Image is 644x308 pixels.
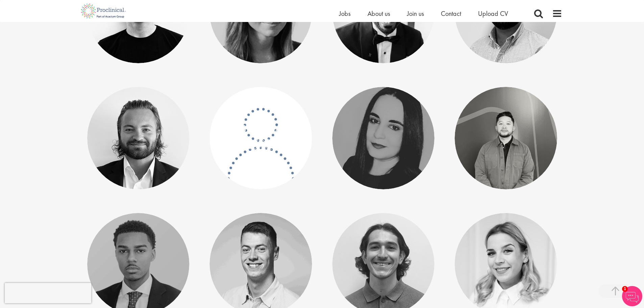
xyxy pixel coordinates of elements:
a: About us [367,9,390,18]
a: Jobs [339,9,351,18]
iframe: reCAPTCHA [5,283,91,303]
a: Upload CV [478,9,508,18]
a: Join us [407,9,424,18]
a: [PERSON_NAME] [223,122,298,135]
span: 1 [622,286,628,292]
a: Contact [441,9,461,18]
p: Manager, US Operations - [GEOGRAPHIC_DATA] [216,136,305,151]
img: Chatbot [622,286,642,306]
